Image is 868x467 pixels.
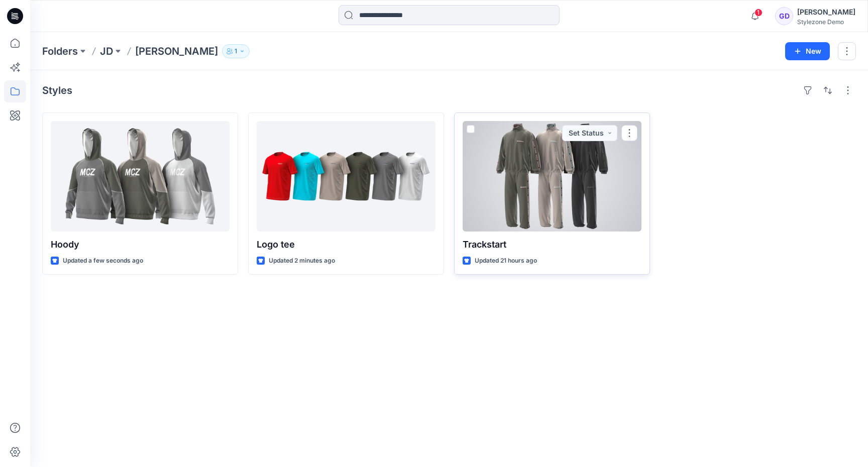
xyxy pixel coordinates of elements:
[42,84,72,96] h4: Styles
[235,46,237,57] p: 1
[797,18,855,26] div: Stylezone Demo
[42,44,78,58] a: Folders
[100,44,113,58] a: JD
[775,7,793,25] div: GD
[797,6,855,18] div: [PERSON_NAME]
[269,256,335,266] p: Updated 2 minutes ago
[257,121,436,231] a: Logo tee
[135,44,218,58] p: [PERSON_NAME]
[463,121,641,231] a: Trackstart
[785,42,830,60] button: New
[463,238,641,252] p: Trackstart
[257,238,436,252] p: Logo tee
[222,44,250,58] button: 1
[754,9,763,17] span: 1
[475,256,537,266] p: Updated 21 hours ago
[51,121,230,231] a: Hoody
[63,256,143,266] p: Updated a few seconds ago
[51,238,230,252] p: Hoody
